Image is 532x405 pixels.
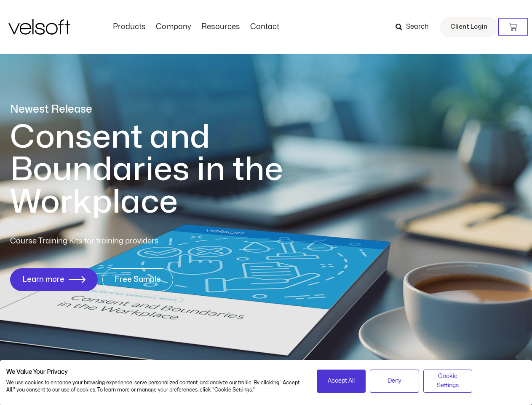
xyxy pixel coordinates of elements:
h1: Consent and Boundaries in the Workplace [10,121,318,219]
a: ResourcesMenu Toggle [196,22,245,32]
img: Velsoft Training Materials [8,19,70,35]
span: Accept All [328,376,355,386]
span: Deny [388,376,401,386]
button: Accept all cookies [317,370,366,393]
button: Adjust cookie preferences [423,370,473,393]
a: Search [396,20,435,34]
a: CompanyMenu Toggle [151,22,196,32]
span: Free Sample [115,275,161,284]
a: Learn more [10,268,98,291]
nav: Menu [108,22,284,32]
p: We use cookies to enhance your browsing experience, serve personalized content, and analyze our t... [6,379,304,394]
a: ContactMenu Toggle [245,22,284,32]
span: Client Login [450,22,487,32]
button: Deny all cookies [370,370,419,393]
h2: We Value Your Privacy [6,368,304,376]
a: Client Login [440,17,498,37]
a: ProductsMenu Toggle [108,22,151,32]
a: Free Sample [102,268,173,291]
p: Course Training Kits for training providers [10,235,220,247]
p: Newest Release [10,102,318,117]
span: Cookie Settings [429,372,467,391]
span: Learn more [22,275,64,284]
span: Search [406,22,429,32]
